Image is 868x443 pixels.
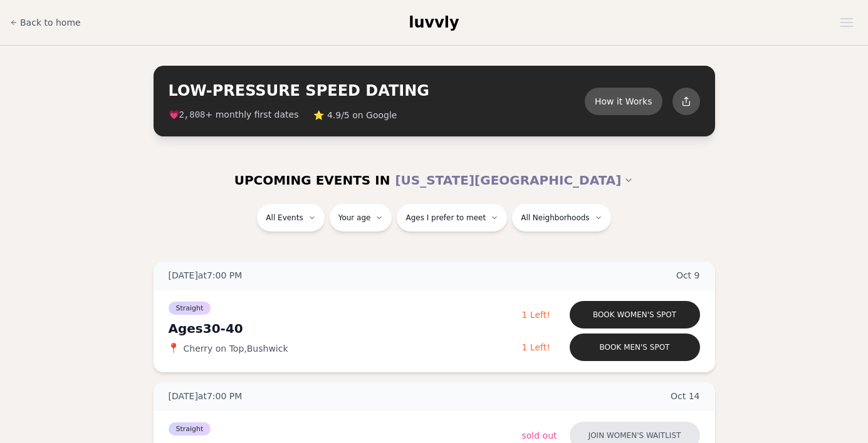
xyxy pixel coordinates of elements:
button: Book women's spot [570,301,700,328]
span: 📍 [169,344,179,354]
span: Straight [169,422,211,435]
span: 1 Left! [522,310,550,320]
button: All Neighborhoods [512,204,610,232]
span: Your age [338,213,371,223]
a: luvvly [409,13,459,33]
span: Oct 14 [671,390,700,402]
button: All Events [257,204,324,232]
span: [DATE] at 7:00 PM [169,269,243,282]
button: Book men's spot [570,334,700,361]
span: Straight [169,302,211,315]
span: Back to home [20,16,81,29]
span: [DATE] at 7:00 PM [169,390,243,402]
div: Ages 30-40 [169,320,522,337]
span: Ages I prefer to meet [405,213,486,223]
span: luvvly [409,14,459,31]
a: Back to home [10,10,81,35]
span: UPCOMING EVENTS IN [234,171,390,189]
button: Ages I prefer to meet [397,204,507,232]
h2: LOW-PRESSURE SPEED DATING [169,81,585,101]
button: Open menu [835,13,858,32]
span: 💗 + monthly first dates [169,108,299,121]
button: Your age [330,204,392,232]
span: All Events [266,213,303,223]
span: All Neighborhoods [521,213,589,223]
span: Oct 9 [676,269,700,282]
button: [US_STATE][GEOGRAPHIC_DATA] [395,166,634,194]
span: 1 Left! [522,342,550,352]
span: Sold Out [522,430,557,440]
span: ⭐ 4.9/5 on Google [313,109,397,121]
span: Cherry on Top , Bushwick [184,342,288,355]
button: How it Works [585,88,662,115]
span: 2,808 [179,110,206,120]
